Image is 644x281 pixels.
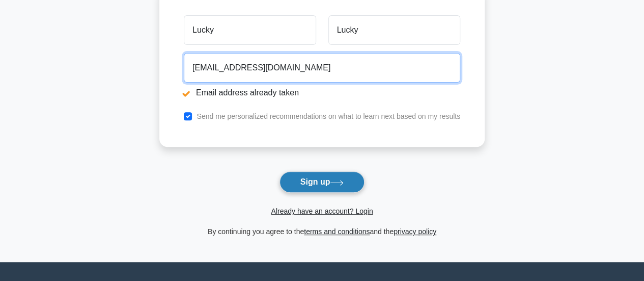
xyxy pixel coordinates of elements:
a: terms and conditions [304,227,370,236]
li: Email address already taken [184,87,460,99]
input: Email [184,53,460,83]
button: Sign up [279,171,365,193]
a: Already have an account? Login [271,207,373,215]
input: First name [184,15,316,45]
input: Last name [328,15,460,45]
a: privacy policy [394,227,436,236]
label: Send me personalized recommendations on what to learn next based on my results [197,112,460,120]
div: By continuing you agree to the and the [153,225,491,238]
